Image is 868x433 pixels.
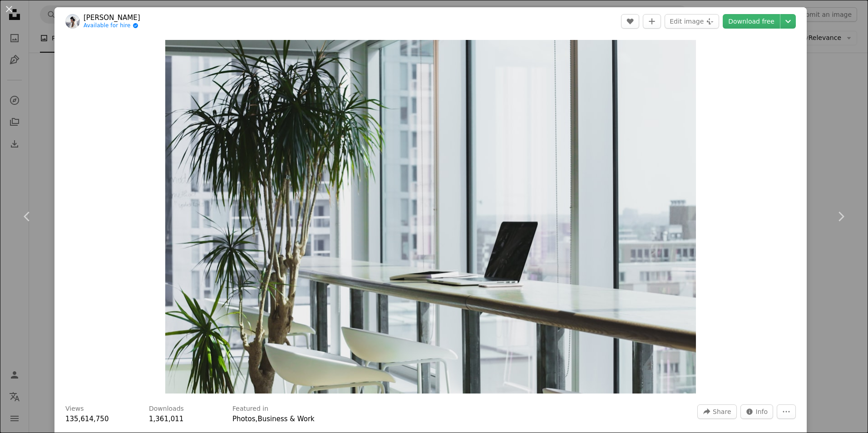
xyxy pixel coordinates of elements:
[257,415,314,423] a: Business & Work
[65,415,108,423] span: 135,614,750
[149,415,183,423] span: 1,361,011
[149,404,184,413] h3: Downloads
[65,14,80,29] img: Go to Alesia Kazantceva's profile
[84,13,140,22] a: [PERSON_NAME]
[665,14,719,29] button: Edit image
[713,405,731,418] span: Share
[232,404,268,413] h3: Featured in
[740,404,774,419] button: Stats about this image
[643,14,661,29] button: Add to Collection
[780,14,796,29] button: Choose download size
[65,404,84,413] h3: Views
[814,173,868,260] a: Next
[777,404,796,419] button: More Actions
[232,415,256,423] a: Photos
[723,14,780,29] a: Download free
[84,22,140,30] a: Available for hire
[621,14,639,29] button: Like
[697,404,736,419] button: Share this image
[165,40,696,394] img: turned off laptop computer on top of brown wooden table
[165,40,696,394] button: Zoom in on this image
[756,405,768,418] span: Info
[256,415,258,423] span: ,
